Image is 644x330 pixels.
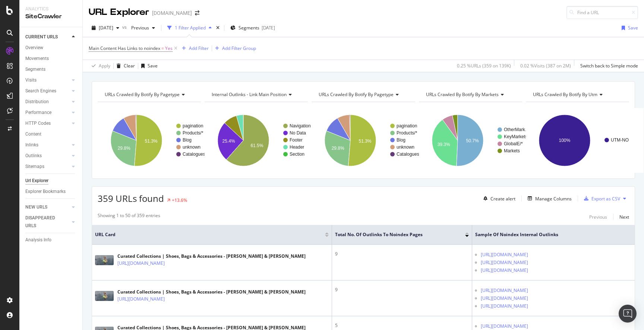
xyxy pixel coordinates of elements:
a: [URL][DOMAIN_NAME] [481,251,528,258]
a: Analysis Info [25,236,77,244]
span: URLs Crawled By Botify By pagetype [319,91,394,98]
text: Products/* [183,130,203,136]
span: URLs Crawled By Botify By pagetype [105,91,180,98]
a: [URL][DOMAIN_NAME] [481,295,528,302]
div: Manage Columns [535,196,572,202]
h4: URLs Crawled By Botify By markets [424,89,515,101]
a: Search Engines [25,87,70,95]
div: Movements [25,55,49,63]
span: URLs Crawled By Botify By markets [426,91,499,98]
text: 51.3% [359,139,372,144]
text: Products/* [397,130,417,136]
text: Catalogues/* [183,152,208,157]
text: No Data [290,130,306,136]
text: Section [290,152,304,157]
text: GlobalE/* [504,141,523,146]
div: Save [628,25,638,31]
text: unknown [183,145,201,150]
svg: A chart. [419,108,537,173]
button: Clear [114,60,135,72]
button: Next [619,212,629,221]
div: Showing 1 to 50 of 359 entries [98,212,160,221]
span: URL Card [95,231,323,238]
text: OtherMark… [504,127,530,132]
div: Next [619,214,629,220]
div: Performance [25,109,51,117]
div: Previous [589,214,607,220]
button: Save [619,22,638,34]
div: 9 [335,286,469,293]
a: [URL][DOMAIN_NAME] [481,287,528,294]
text: UTM-NO [611,137,629,143]
div: 0.25 % URLs ( 359 on 139K ) [457,63,511,69]
div: Search Engines [25,87,56,95]
svg: A chart. [312,108,429,173]
div: Export as CSV [591,196,620,202]
a: Performance [25,109,70,117]
div: Distribution [25,98,49,106]
h4: URLs Crawled By Botify By utm [531,89,622,101]
a: Explorer Bookmarks [25,188,77,196]
text: 51.3% [145,139,157,144]
span: Yes [165,43,173,54]
div: Switch back to Simple mode [580,63,638,69]
input: Find a URL [566,6,638,19]
svg: A chart. [98,108,215,173]
text: Blog [397,137,405,143]
svg: A chart. [205,108,322,173]
button: [DATE] [89,22,122,34]
div: Explorer Bookmarks [25,188,66,196]
div: +13.6% [172,197,187,203]
a: Visits [25,76,70,84]
text: Markets [504,148,520,153]
button: Add Filter Group [212,44,256,53]
a: [URL][DOMAIN_NAME] [481,323,528,330]
div: Overview [25,44,43,52]
div: 0.02 % Visits ( 387 on 2M ) [520,63,571,69]
text: 100% [559,138,570,143]
img: main image [95,255,114,265]
text: 39.3% [437,142,450,147]
svg: A chart. [526,108,644,173]
a: Sitemaps [25,163,70,171]
a: CURRENT URLS [25,33,70,41]
div: 1 Filter Applied [175,25,206,31]
span: = [161,45,164,51]
text: Header [290,145,304,150]
a: Inlinks [25,141,70,149]
div: arrow-right-arrow-left [195,10,199,16]
div: [DOMAIN_NAME] [152,9,192,17]
button: Segments[DATE] [227,22,278,34]
span: Main Content Has Links to noindex [89,45,160,51]
text: 29.8% [118,146,130,151]
a: Outlinks [25,152,70,160]
a: Content [25,130,77,138]
button: Previous [589,212,607,221]
div: Open Intercom Messenger [619,305,637,323]
div: Outlinks [25,152,42,160]
h4: URLs Crawled By Botify By pagetype [317,89,408,101]
text: Footer [290,137,303,143]
a: Movements [25,55,77,63]
span: Previous [128,25,149,31]
div: Analysis Info [25,236,51,244]
div: 5 [335,322,469,329]
text: KeyMarkets/* [504,134,531,139]
div: Url Explorer [25,177,48,185]
span: 359 URLs found [98,192,164,204]
div: Save [148,63,158,69]
a: [URL][DOMAIN_NAME] [117,295,165,303]
div: CURRENT URLS [25,33,58,41]
div: times [215,24,221,32]
div: NEW URLS [25,203,47,211]
text: Catalogues/* [397,152,422,157]
span: URLs Crawled By Botify By utm [533,91,597,98]
div: Segments [25,66,45,73]
div: Add Filter Group [222,45,256,51]
div: 9 [335,251,469,257]
div: URL Explorer [89,6,149,19]
text: 50.7% [466,138,479,143]
a: Segments [25,66,77,73]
